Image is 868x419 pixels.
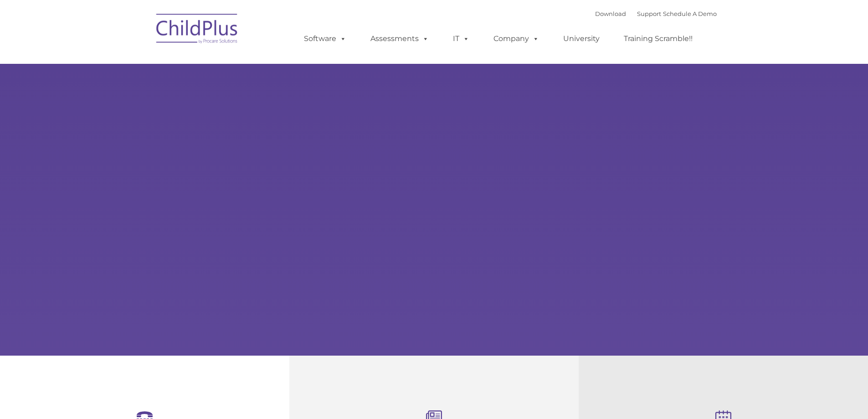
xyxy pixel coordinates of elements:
[554,30,609,48] a: University
[152,7,243,53] img: ChildPlus by Procare Solutions
[444,30,478,48] a: IT
[361,30,438,48] a: Assessments
[595,10,626,17] a: Download
[637,10,661,17] a: Support
[295,30,355,48] a: Software
[615,30,702,48] a: Training Scramble!!
[595,10,717,17] font: |
[484,30,548,48] a: Company
[663,10,717,17] a: Schedule A Demo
